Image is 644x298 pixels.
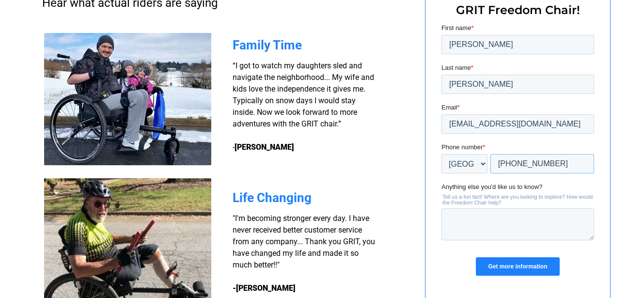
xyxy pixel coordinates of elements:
iframe: Form 0 [441,23,594,284]
span: "I'm becoming stronger every day. I have never received better customer service from any company.... [233,214,375,269]
span: Family Time [233,38,302,52]
strong: [PERSON_NAME] [235,142,294,152]
span: Life Changing [233,190,312,205]
strong: -[PERSON_NAME] [233,283,296,293]
span: “I got to watch my daughters sled and navigate the neighborhood... My wife and kids love the inde... [233,61,374,152]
